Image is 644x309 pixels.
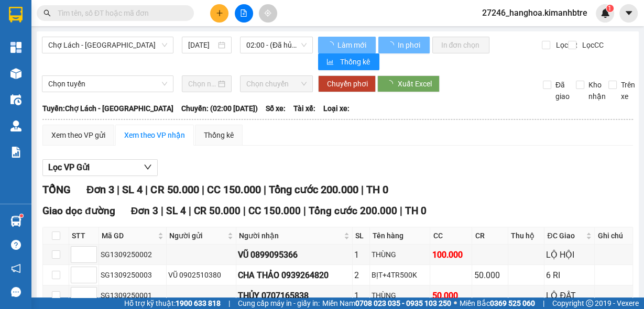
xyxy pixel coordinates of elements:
[99,285,167,306] td: SG1309250001
[322,297,451,309] span: Miền Nam
[601,8,610,18] img: icon-new-feature
[460,297,535,309] span: Miền Bắc
[303,205,306,217] span: |
[101,269,165,281] div: SG1309250003
[99,245,167,265] td: SG1309250002
[181,103,258,114] span: Chuyến: (02:00 [DATE])
[309,205,397,217] span: Tổng cước 200.000
[161,205,163,217] span: |
[353,227,370,245] th: SL
[318,37,376,53] button: Làm mới
[263,183,266,196] span: |
[10,68,21,79] img: warehouse-icon
[166,205,186,217] span: SL 4
[51,129,105,141] div: Xem theo VP gửi
[366,183,388,196] span: TH 0
[246,37,307,53] span: 02:00 - (Đã hủy)
[326,41,335,49] span: loading
[377,75,440,92] button: Xuất Excel
[551,79,574,102] span: Đã giao
[490,299,535,307] strong: 0369 525 060
[474,269,506,282] div: 50.000
[100,9,190,21] div: Sài Gòn
[397,39,421,51] span: In phơi
[188,78,216,90] input: Chọn ngày
[86,183,114,196] span: Đơn 3
[400,205,402,217] span: |
[124,297,221,309] span: Hỗ trợ kỹ thuật:
[606,5,614,12] sup: 1
[235,4,253,23] button: file-add
[10,147,21,158] img: solution-icon
[243,205,246,217] span: |
[405,205,427,217] span: TH 0
[99,265,167,285] td: SG1309250003
[145,183,148,196] span: |
[543,297,544,309] span: |
[474,6,596,19] span: 27246_hanghoa.kimanhbtre
[268,183,358,196] span: Tổng cước 200.000
[246,76,307,92] span: Chọn chuyến
[355,299,451,307] strong: 0708 023 035 - 0935 103 250
[100,34,190,49] div: 0918919399
[48,161,90,174] span: Lọc VP Gửi
[372,290,429,301] div: THÙNG
[361,183,363,196] span: |
[323,103,350,114] span: Loại xe:
[42,205,115,217] span: Giao dọc đường
[595,227,633,245] th: Ghi chú
[10,42,21,53] img: dashboard-icon
[546,248,593,261] div: LỘ HỘI
[372,269,429,281] div: BỊT+4TR500K
[48,76,167,92] span: Chọn tuyến
[194,205,241,217] span: CR 50.000
[42,159,158,176] button: Lọc VP Gửi
[432,289,470,302] div: 50.000
[326,58,335,67] span: bar-chart
[354,269,368,282] div: 2
[578,39,605,51] span: Lọc CC
[547,230,584,241] span: ĐC Giao
[11,287,21,297] span: message
[169,230,225,241] span: Người gửi
[102,230,156,241] span: Mã GD
[69,227,99,245] th: STT
[370,227,431,245] th: Tên hàng
[386,80,397,87] span: loading
[354,248,368,261] div: 1
[264,9,271,17] span: aim
[10,216,21,227] img: warehouse-icon
[372,249,429,260] div: THÙNG
[608,5,612,12] span: 1
[10,94,21,105] img: warehouse-icon
[318,75,376,92] button: Chuyển phơi
[210,4,228,23] button: plus
[430,227,472,245] th: CC
[9,10,25,21] span: Gửi:
[176,299,221,307] strong: 1900 633 818
[101,249,165,260] div: SG1309250002
[340,56,371,68] span: Thống kê
[144,163,152,171] span: down
[88,73,102,87] span: SL
[117,183,119,196] span: |
[124,129,185,141] div: Xem theo VP nhận
[387,41,396,49] span: loading
[238,269,350,282] div: CHA THẢO 0939264820
[58,7,181,19] input: Tìm tên, số ĐT hoặc mã đơn
[9,74,190,87] div: Tên hàng: BỊT ( : 1 )
[100,21,190,34] div: [PERSON_NAME]
[454,301,457,305] span: ⚪️
[619,4,638,23] button: caret-down
[293,103,315,114] span: Tài xế:
[432,37,489,53] button: In đơn chọn
[552,39,579,51] span: Lọc CR
[238,248,350,261] div: VŨ 0899095366
[546,289,593,302] div: LỘ ĐẤT
[8,56,24,67] span: CR :
[238,297,320,309] span: Cung cấp máy in - giấy in:
[9,9,93,21] div: Chợ Lách
[20,214,23,217] sup: 1
[122,183,143,196] span: SL 4
[100,10,125,21] span: Nhận:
